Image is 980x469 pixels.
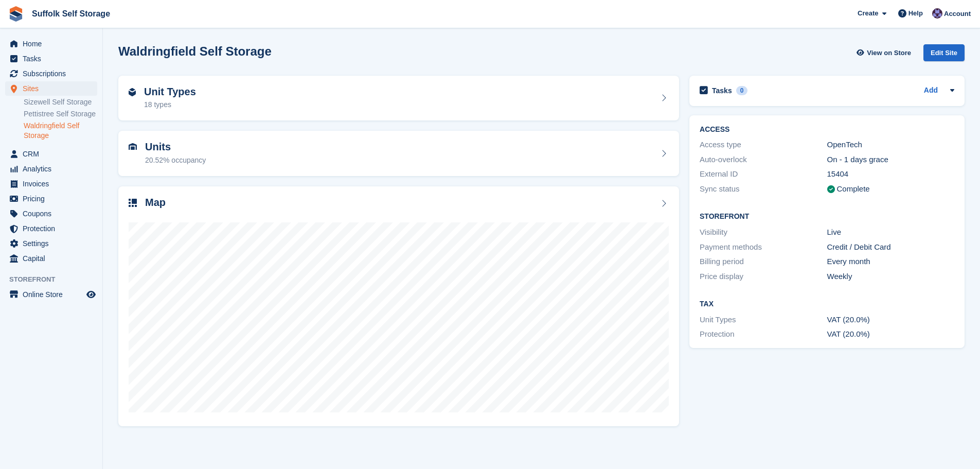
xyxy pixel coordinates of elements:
[23,206,84,221] span: Coupons
[700,328,827,340] div: Protection
[858,8,878,19] span: Create
[144,99,196,110] div: 18 types
[5,37,97,51] a: menu
[129,199,137,207] img: map-icn-33ee37083ee616e46c38cad1a60f524a97daa1e2b2c8c0bc3eb3415660979fc1.svg
[700,227,827,238] div: Visibility
[837,183,870,195] div: Complete
[827,168,954,180] div: 15404
[118,131,679,176] a: Units 20.52% occupancy
[736,86,748,95] div: 0
[145,155,206,166] div: 20.52% occupancy
[23,51,84,66] span: Tasks
[827,241,954,253] div: Credit / Debit Card
[827,271,954,283] div: Weekly
[5,177,97,191] a: menu
[8,6,24,22] img: stora-icon-8386f47178a22dfd0bd8f6a31ec36ba5ce8667c1dd55bd0f319d3a0aa187defe.svg
[23,37,84,51] span: Home
[23,192,84,206] span: Pricing
[827,328,954,340] div: VAT (20.0%)
[23,66,84,81] span: Subscriptions
[932,8,942,19] img: Toby
[700,241,827,253] div: Payment methods
[23,177,84,191] span: Invoices
[23,236,84,251] span: Settings
[700,256,827,268] div: Billing period
[700,139,827,151] div: Access type
[129,88,136,96] img: unit-type-icn-2b2737a686de81e16bb02015468b77c625bbabd49415b5ef34ead5e3b44a266d.svg
[923,44,965,65] a: Edit Site
[5,236,97,251] a: menu
[129,143,137,150] img: unit-icn-7be61d7bf1b0ce9d3e12c5938cc71ed9869f7b940bace4675aadf7bd6d80202e.svg
[5,51,97,66] a: menu
[23,147,84,161] span: CRM
[28,5,114,22] a: Suffolk Self Storage
[924,85,938,97] a: Add
[700,126,954,134] h2: ACCESS
[5,287,97,302] a: menu
[23,81,84,96] span: Sites
[118,186,679,427] a: Map
[24,109,97,119] a: Pettistree Self Storage
[5,66,97,81] a: menu
[712,86,732,95] h2: Tasks
[5,221,97,236] a: menu
[24,121,97,141] a: Waldringfield Self Storage
[118,44,272,58] h2: Waldringfield Self Storage
[145,197,166,209] h2: Map
[5,206,97,221] a: menu
[827,139,954,151] div: OpenTech
[827,154,954,166] div: On - 1 days grace
[5,251,97,266] a: menu
[827,227,954,238] div: Live
[5,162,97,176] a: menu
[5,192,97,206] a: menu
[855,44,915,61] a: View on Store
[23,221,84,236] span: Protection
[23,287,84,302] span: Online Store
[9,274,102,285] span: Storefront
[700,271,827,283] div: Price display
[700,168,827,180] div: External ID
[85,288,97,301] a: Preview store
[5,81,97,96] a: menu
[827,256,954,268] div: Every month
[23,251,84,266] span: Capital
[923,44,965,61] div: Edit Site
[700,213,954,221] h2: Storefront
[700,300,954,308] h2: Tax
[700,154,827,166] div: Auto-overlock
[118,76,679,121] a: Unit Types 18 types
[700,183,827,195] div: Sync status
[944,9,971,19] span: Account
[700,314,827,326] div: Unit Types
[908,8,923,19] span: Help
[827,314,954,326] div: VAT (20.0%)
[23,162,84,176] span: Analytics
[145,141,206,153] h2: Units
[867,48,911,58] span: View on Store
[5,147,97,161] a: menu
[144,86,196,98] h2: Unit Types
[24,97,97,107] a: Sizewell Self Storage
